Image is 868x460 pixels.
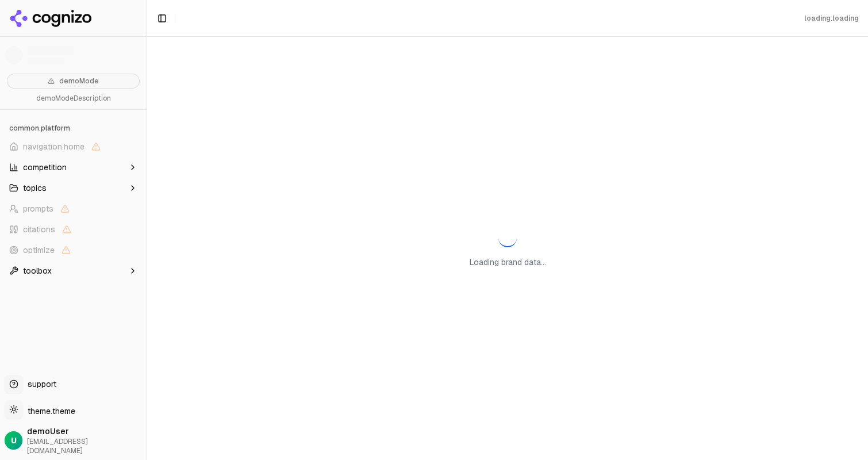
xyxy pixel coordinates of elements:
div: loading.loading [804,14,859,23]
span: topics [23,182,47,194]
span: toolbox [23,265,52,277]
span: competition [23,162,67,173]
p: Loading brand data... [470,256,546,268]
button: topics [5,179,142,197]
div: common.platform [5,119,142,137]
span: demoUser [27,425,142,437]
span: navigation.home [23,141,85,152]
button: competition [5,158,142,177]
span: [EMAIL_ADDRESS][DOMAIN_NAME] [27,437,142,455]
p: demoModeDescription [7,93,140,105]
span: optimize [23,244,55,256]
span: support [23,378,56,390]
span: prompts [23,203,53,214]
span: U [11,435,17,446]
span: theme.theme [23,406,75,416]
button: toolbox [5,262,142,280]
span: citations [23,224,55,235]
span: demoMode [59,76,99,86]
